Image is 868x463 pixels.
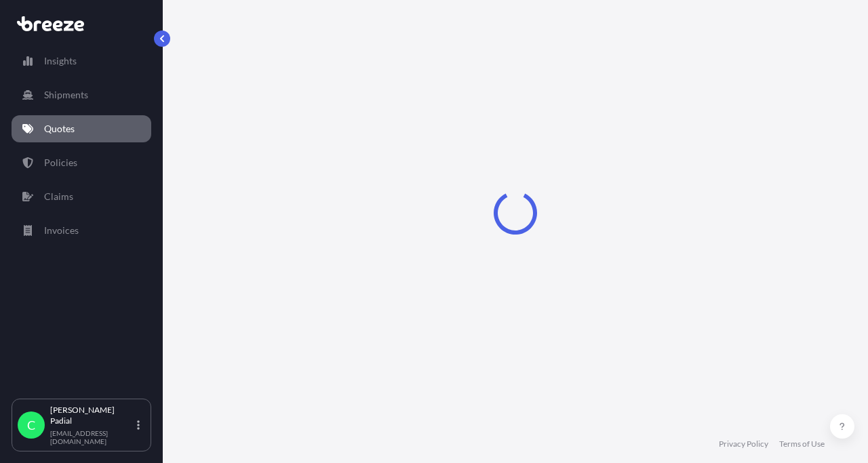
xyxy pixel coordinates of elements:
[12,149,151,176] a: Policies
[44,88,88,102] p: Shipments
[12,217,151,244] a: Invoices
[12,81,151,108] a: Shipments
[12,47,151,75] a: Insights
[44,54,77,68] p: Insights
[44,156,77,169] p: Policies
[50,405,134,426] p: [PERSON_NAME] Padial
[50,429,134,445] p: [EMAIL_ADDRESS][DOMAIN_NAME]
[12,115,151,142] a: Quotes
[719,439,768,449] a: Privacy Policy
[27,418,35,432] span: C
[44,190,73,203] p: Claims
[44,122,75,136] p: Quotes
[779,439,825,449] a: Terms of Use
[44,224,79,237] p: Invoices
[12,183,151,210] a: Claims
